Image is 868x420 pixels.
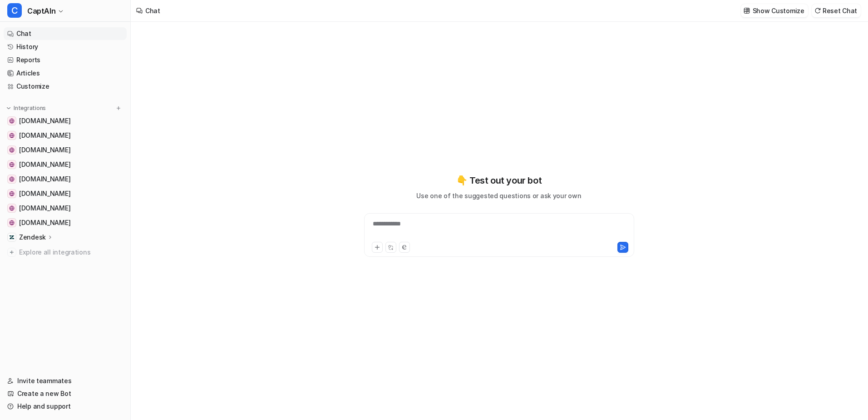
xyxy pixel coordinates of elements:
[4,187,127,200] a: www.inselparker.de[DOMAIN_NAME]
[9,176,15,182] img: www.inselflieger.de
[814,7,821,14] img: reset
[9,220,15,225] img: www.nordsee-bike.de
[4,104,49,113] button: Integrations
[4,173,127,185] a: www.inselflieger.de[DOMAIN_NAME]
[5,105,12,111] img: expand menu
[744,7,750,14] img: customize
[4,387,127,400] a: Create a new Bot
[9,133,15,138] img: www.inselfaehre.de
[9,118,15,124] img: www.frisonaut.de
[4,129,127,142] a: www.inselfaehre.de[DOMAIN_NAME]
[4,246,127,259] a: Explore all integrations
[456,174,542,187] p: 👇 Test out your bot
[741,4,808,17] button: Show Customize
[4,202,127,215] a: www.inselbus-norderney.de[DOMAIN_NAME]
[4,40,127,53] a: History
[9,147,15,153] img: www.inseltouristik.de
[416,191,581,200] p: Use one of the suggested questions or ask your own
[145,6,160,15] div: Chat
[4,144,127,156] a: www.inseltouristik.de[DOMAIN_NAME]
[19,145,70,155] span: [DOMAIN_NAME]
[4,80,127,93] a: Customize
[19,218,70,227] span: [DOMAIN_NAME]
[4,400,127,413] a: Help and support
[7,3,22,18] span: C
[9,235,15,240] img: Zendesk
[19,204,70,213] span: [DOMAIN_NAME]
[4,216,127,229] a: www.nordsee-bike.de[DOMAIN_NAME]
[812,4,861,17] button: Reset Chat
[19,189,70,198] span: [DOMAIN_NAME]
[753,6,804,15] p: Show Customize
[4,375,127,387] a: Invite teammates
[19,116,70,125] span: [DOMAIN_NAME]
[4,158,127,171] a: www.inselexpress.de[DOMAIN_NAME]
[9,162,15,167] img: www.inselexpress.de
[19,245,123,260] span: Explore all integrations
[9,205,15,211] img: www.inselbus-norderney.de
[9,191,15,196] img: www.inselparker.de
[19,175,70,184] span: [DOMAIN_NAME]
[19,131,70,140] span: [DOMAIN_NAME]
[4,67,127,80] a: Articles
[14,105,46,112] p: Integrations
[7,248,16,257] img: explore all integrations
[19,160,70,169] span: [DOMAIN_NAME]
[4,27,127,40] a: Chat
[115,105,122,111] img: menu_add.svg
[4,115,127,127] a: www.frisonaut.de[DOMAIN_NAME]
[19,233,46,242] p: Zendesk
[4,54,127,66] a: Reports
[27,5,55,17] span: CaptAIn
